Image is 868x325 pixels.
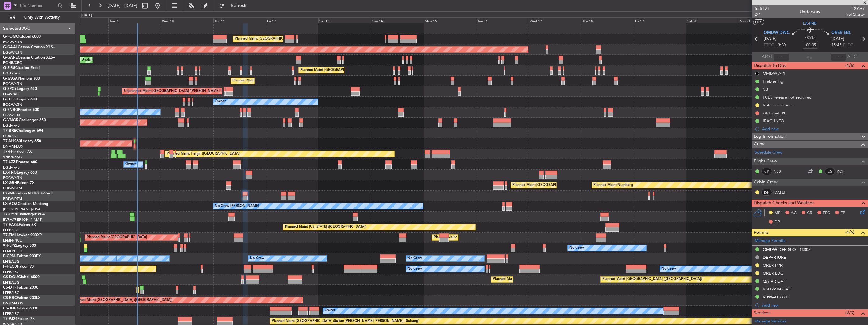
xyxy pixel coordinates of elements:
[803,20,817,27] span: LX-INB
[837,169,851,174] a: KCH
[3,290,20,295] a: LFPB/LBG
[593,181,633,190] div: Planned Maint Nurnberg
[3,40,22,44] a: EGGW/LTN
[73,296,172,305] div: Planned Maint [GEOGRAPHIC_DATA] ([GEOGRAPHIC_DATA])
[754,141,765,148] span: Crew
[3,155,22,159] a: VHHH/HKG
[763,278,785,284] div: QATAR OVF
[235,34,334,44] div: Planned Maint [GEOGRAPHIC_DATA] ([GEOGRAPHIC_DATA])
[3,77,40,80] a: G-JAGAPhenom 300
[232,76,332,86] div: Planned Maint [GEOGRAPHIC_DATA] ([GEOGRAPHIC_DATA])
[476,17,529,23] div: Tue 16
[424,17,476,23] div: Mon 15
[3,61,22,65] a: EGNR/CEG
[3,192,53,195] a: LX-INBFalcon 900EX EASy II
[3,202,18,206] span: LX-AOA
[3,296,17,300] span: CS-RRC
[3,139,21,143] span: T7-N1960
[19,1,56,10] input: Trip Number
[843,42,853,48] span: ELDT
[226,3,252,8] span: Refresh
[3,175,22,180] a: EGGW/LTN
[318,17,371,23] div: Sat 13
[3,202,48,206] a: LX-AOACitation Mustang
[3,270,20,274] a: LFPB/LBG
[3,150,14,154] span: T7-FFI
[3,160,37,164] a: T7-LZZIPraetor 600
[125,160,136,169] div: Owner
[762,303,865,308] div: Add new
[3,150,32,154] a: T7-FFIFalcon 7X
[167,149,240,159] div: Planned Maint Tianjin ([GEOGRAPHIC_DATA])
[764,30,790,36] span: OMDW DWC
[3,181,34,185] a: LX-GBHFalcon 7X
[529,17,581,23] div: Wed 17
[3,196,22,201] a: EDLW/DTM
[3,98,37,101] a: G-LEGCLegacy 600
[761,189,772,196] div: ISP
[434,233,494,242] div: Planned Maint [GEOGRAPHIC_DATA]
[108,17,161,23] div: Tue 9
[805,35,815,41] span: 02:15
[493,275,592,284] div: Planned Maint [GEOGRAPHIC_DATA] ([GEOGRAPHIC_DATA])
[754,179,778,186] span: Cabin Crew
[285,222,366,232] div: Planned Maint [US_STATE] ([GEOGRAPHIC_DATA])
[763,94,812,100] div: FUEL release not required
[3,66,15,70] span: G-SIRS
[773,169,788,174] a: NSS
[3,87,17,91] span: G-SPCY
[407,264,422,274] div: No Crew
[3,301,23,306] a: DNMM/LOS
[686,17,739,23] div: Sat 20
[831,30,851,36] span: ORER EBL
[825,168,835,175] div: CS
[755,238,785,244] a: Manage Permits
[764,36,777,42] span: [DATE]
[845,5,865,12] span: LXA97
[845,309,854,316] span: (2/3)
[3,50,22,55] a: EGGW/LTN
[3,118,19,122] span: G-VNOR
[371,17,424,23] div: Sun 14
[138,285,212,295] div: Planned Maint Mugla ([GEOGRAPHIC_DATA])
[763,102,793,108] div: Risk assessment
[763,79,783,84] div: Prebriefing
[634,17,686,23] div: Fri 19
[3,223,36,227] a: T7-EAGLFalcon 8X
[3,45,55,49] a: G-GAALCessna Citation XLS+
[3,192,15,195] span: LX-INB
[763,294,788,300] div: KUWAIT OVF
[791,210,797,216] span: AC
[754,200,814,207] span: Dispatch Checks and Weather
[3,181,17,185] span: LX-GBH
[763,110,785,116] div: ORER ALTN
[3,275,18,279] span: CS-DOU
[3,228,20,233] a: LFPB/LBG
[108,3,137,9] span: [DATE] - [DATE]
[3,286,38,290] a: CS-DTRFalcon 2000
[3,244,16,248] span: 9H-LPZ
[3,134,17,138] a: LTBA/ISL
[763,247,811,252] div: OMDW DEP SLOT 1330Z
[124,86,226,96] div: Unplanned Maint [GEOGRAPHIC_DATA] ([PERSON_NAME] Intl)
[3,280,20,285] a: LFPB/LBG
[569,243,584,253] div: No Crew
[7,12,69,22] button: Only With Activity
[3,254,17,258] span: F-GPNJ
[81,55,139,65] div: Unplanned Maint [PERSON_NAME]
[774,210,780,216] span: MF
[764,42,774,48] span: ETOT
[3,317,17,321] span: T7-PJ29
[3,56,55,60] a: G-GARECessna Citation XLS+
[754,309,770,317] span: Services
[266,17,318,23] div: Fri 12
[774,219,780,226] span: DP
[3,207,40,212] a: [PERSON_NAME]/QSA
[3,92,20,97] a: LGAV/ATH
[3,129,16,133] span: T7-BRE
[3,113,20,118] a: EGSS/STN
[831,42,841,48] span: 15:45
[3,317,35,321] a: T7-PJ29Falcon 7X
[3,81,22,86] a: EGGW/LTN
[3,71,20,76] a: EGLF/FAB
